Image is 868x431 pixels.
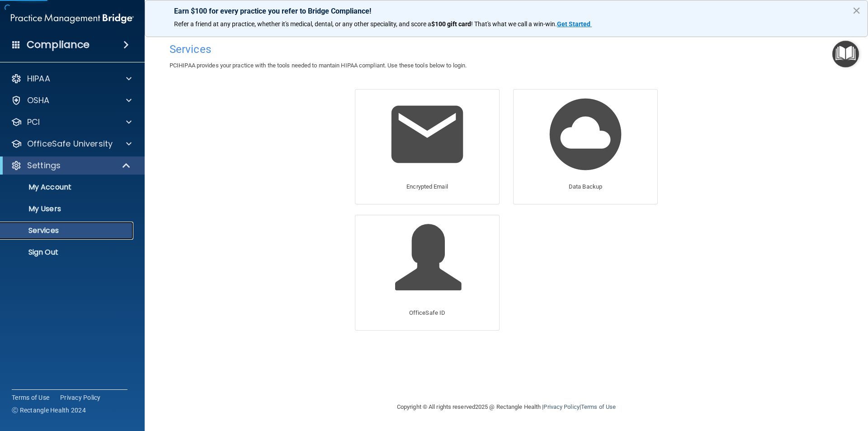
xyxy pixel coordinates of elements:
[174,7,839,15] p: Earn $100 for every practice you refer to Bridge Compliance!
[542,91,628,177] img: Data Backup
[406,181,448,192] p: Encrypted Email
[11,9,134,28] img: PMB logo
[384,91,470,177] img: Encrypted Email
[174,20,431,28] span: Refer a friend at any practice, whether it's medical, dental, or any other speciality, and score a
[60,393,101,402] a: Privacy Policy
[27,138,113,149] p: OfficeSafe University
[11,160,131,171] a: Settings
[832,41,859,67] button: Open Resource Center
[27,95,50,106] p: OSHA
[170,62,467,69] span: PCIHIPAA provides your practice with the tools needed to mantain HIPAA compliant. Use these tools...
[27,117,40,128] p: PCI
[6,204,129,213] p: My Users
[27,160,61,171] p: Settings
[341,393,671,422] div: Copyright © All rights reserved 2025 @ Rectangle Health | |
[557,20,590,28] strong: Get Started
[27,38,90,51] h4: Compliance
[409,308,445,318] p: OfficeSafe ID
[513,89,658,204] a: Data Backup Data Backup
[431,20,471,28] strong: $100 gift card
[11,138,132,149] a: OfficeSafe University
[6,183,129,192] p: My Account
[11,73,132,84] a: HIPAA
[581,403,616,410] a: Terms of Use
[355,89,500,204] a: Encrypted Email Encrypted Email
[355,215,500,330] a: OfficeSafe ID
[557,20,592,28] a: Get Started
[12,406,86,415] span: Ⓒ Rectangle Health 2024
[11,95,132,106] a: OSHA
[471,20,557,28] span: ! That's what we call a win-win.
[170,43,843,55] h4: Services
[11,117,132,128] a: PCI
[543,403,579,410] a: Privacy Policy
[569,181,602,192] p: Data Backup
[12,393,49,402] a: Terms of Use
[6,248,129,257] p: Sign Out
[852,3,861,18] button: Close
[27,73,50,84] p: HIPAA
[6,226,129,235] p: Services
